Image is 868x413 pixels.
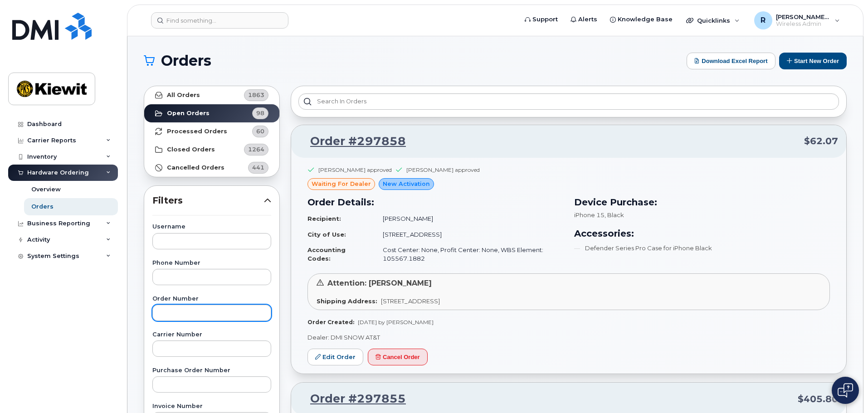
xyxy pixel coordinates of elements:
label: Username [152,224,271,230]
strong: All Orders [167,92,200,99]
strong: Open Orders [167,110,210,117]
label: Carrier Number [152,332,271,338]
a: Open Orders98 [144,104,279,122]
span: 441 [252,163,264,172]
a: Closed Orders1264 [144,141,279,159]
strong: Recipient: [307,215,341,222]
label: Order Number [152,296,271,302]
label: Purchase Order Number [152,368,271,374]
span: 1863 [248,91,264,99]
button: Cancel Order [368,349,428,365]
span: Filters [152,194,264,207]
strong: City of Use: [307,231,346,238]
strong: Cancelled Orders [167,164,224,171]
label: Invoice Number [152,403,271,409]
button: Start New Order [779,53,847,69]
span: 98 [256,109,264,117]
h3: Device Purchase: [574,195,830,209]
strong: Accounting Codes: [307,246,346,262]
td: [STREET_ADDRESS] [375,227,563,243]
span: , Black [605,211,624,219]
span: waiting for dealer [312,180,371,188]
span: 1264 [248,145,264,154]
span: Attention: [PERSON_NAME] [327,279,432,287]
span: $62.07 [804,135,838,148]
span: iPhone 15 [574,211,605,219]
strong: Closed Orders [167,146,215,153]
div: [PERSON_NAME] approved [318,166,392,174]
span: 60 [256,127,264,136]
a: Cancelled Orders441 [144,159,279,177]
a: All Orders1863 [144,86,279,104]
span: New Activation [383,180,430,188]
a: Processed Orders60 [144,122,279,141]
a: Order #297855 [299,391,406,407]
li: Defender Series Pro Case for iPhone Black [574,244,830,253]
a: Order #297858 [299,133,406,150]
img: Open chat [838,383,853,398]
span: [STREET_ADDRESS] [381,297,440,305]
input: Search in orders [298,93,839,110]
h3: Accessories: [574,227,830,240]
strong: Processed Orders [167,128,227,135]
td: [PERSON_NAME] [375,211,563,227]
div: [PERSON_NAME] approved [406,166,480,174]
button: Download Excel Report [687,53,775,69]
h3: Order Details: [307,195,563,209]
label: Phone Number [152,260,271,266]
span: [DATE] by [PERSON_NAME] [358,319,434,326]
strong: Shipping Address: [317,297,377,305]
span: Orders [161,54,211,68]
strong: Order Created: [307,319,354,326]
span: $405.80 [798,393,838,406]
p: Dealer: DMI SNOW AT&T [307,333,830,342]
td: Cost Center: None, Profit Center: None, WBS Element: 105567.1882 [375,242,563,266]
a: Edit Order [307,349,363,365]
